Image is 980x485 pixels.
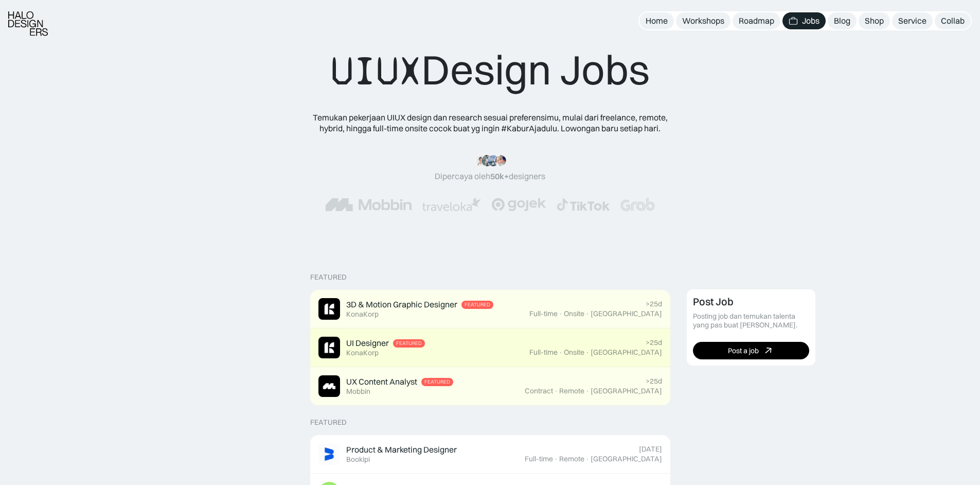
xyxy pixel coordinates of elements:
div: Post a job [728,347,759,355]
div: Design Jobs [331,45,650,96]
div: Onsite [564,348,584,357]
div: · [585,387,590,395]
div: · [585,348,590,357]
div: Remote [559,455,584,463]
a: Workshops [676,12,730,29]
div: Shop [865,15,884,26]
div: Post Job [693,296,734,308]
div: [GEOGRAPHIC_DATA] [591,387,662,395]
div: UI Designer [346,338,389,349]
div: [DATE] [639,445,662,454]
a: Post a job [693,342,809,359]
a: Job ImageUX Content AnalystFeaturedMobbin>25dContract·Remote·[GEOGRAPHIC_DATA] [310,367,670,406]
div: Home [646,15,668,26]
div: · [554,455,558,463]
div: [GEOGRAPHIC_DATA] [591,455,662,463]
div: Featured [465,302,490,308]
a: Job ImageProduct & Marketing DesignerBookipi[DATE]Full-time·Remote·[GEOGRAPHIC_DATA] [310,435,670,474]
div: Full-time [525,455,553,463]
a: Collab [935,12,971,29]
div: Featured [396,340,422,347]
a: Home [639,12,674,29]
div: UX Content Analyst [346,376,417,387]
a: Job ImageUI DesignerFeaturedKonaKorp>25dFull-time·Onsite·[GEOGRAPHIC_DATA] [310,328,670,367]
img: Job Image [318,443,340,465]
div: Service [898,15,926,26]
a: Roadmap [733,12,780,29]
div: Remote [559,387,584,395]
div: Featured [310,418,347,427]
img: Job Image [318,298,340,320]
a: Jobs [782,12,826,29]
a: Service [892,12,933,29]
div: >25d [646,338,662,347]
div: Blog [834,15,850,26]
div: 3D & Motion Graphic Designer [346,299,457,310]
div: Posting job dan temukan talenta yang pas buat [PERSON_NAME]. [693,312,809,330]
div: · [585,309,590,318]
div: KonaKorp [346,349,379,357]
div: Roadmap [739,15,774,26]
div: Featured [310,273,347,282]
div: Bookipi [346,455,370,464]
div: >25d [646,300,662,308]
div: Contract [525,387,553,395]
img: Job Image [318,375,340,397]
div: · [559,309,563,318]
div: >25d [646,377,662,386]
div: Jobs [802,15,819,26]
div: · [559,348,563,357]
div: · [554,387,558,395]
div: Workshops [682,15,724,26]
div: Onsite [564,309,584,318]
a: Shop [859,12,890,29]
div: Featured [424,379,450,385]
div: Temukan pekerjaan UIUX design dan research sesuai preferensimu, mulai dari freelance, remote, hyb... [305,112,675,134]
div: Full-time [529,348,558,357]
div: Full-time [529,309,558,318]
div: Collab [941,15,965,26]
a: Blog [828,12,857,29]
div: Product & Marketing Designer [346,444,457,455]
a: Job Image3D & Motion Graphic DesignerFeaturedKonaKorp>25dFull-time·Onsite·[GEOGRAPHIC_DATA] [310,290,670,328]
div: Mobbin [346,387,370,396]
div: Dipercaya oleh designers [435,171,545,182]
div: [GEOGRAPHIC_DATA] [591,348,662,357]
div: [GEOGRAPHIC_DATA] [591,309,662,318]
span: 50k+ [490,171,509,181]
div: · [585,455,590,463]
div: KonaKorp [346,310,379,319]
img: Job Image [318,337,340,358]
span: UIUX [331,46,421,96]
